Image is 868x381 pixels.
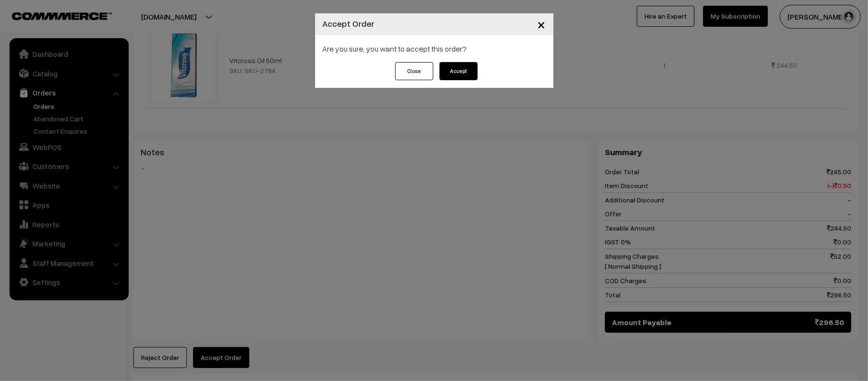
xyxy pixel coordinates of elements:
[395,62,433,80] button: Close
[538,15,546,33] span: ×
[323,17,375,30] h4: Accept Order
[315,35,553,62] div: Are you sure, you want to accept this order?
[530,10,553,39] button: Close
[439,62,478,80] button: Accept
